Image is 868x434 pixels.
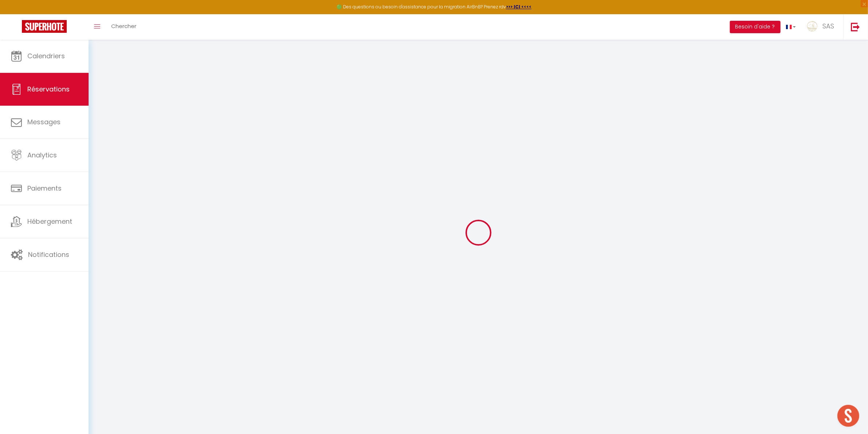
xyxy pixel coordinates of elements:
[27,150,57,160] span: Analytics
[807,21,818,32] img: ...
[801,14,843,40] a: ... SAS
[111,22,136,30] span: Chercher
[22,20,67,33] img: Super Booking
[506,4,532,10] a: >>> ICI <<<<
[27,85,70,94] span: Réservations
[851,22,860,31] img: logout
[27,51,65,60] span: Calendriers
[27,217,72,226] span: Hébergement
[822,21,834,31] span: SAS
[28,250,69,259] span: Notifications
[106,14,142,40] a: Chercher
[730,21,781,33] button: Besoin d'aide ?
[837,405,859,427] div: Ouvrir le chat
[27,184,62,193] span: Paiements
[27,117,61,126] span: Messages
